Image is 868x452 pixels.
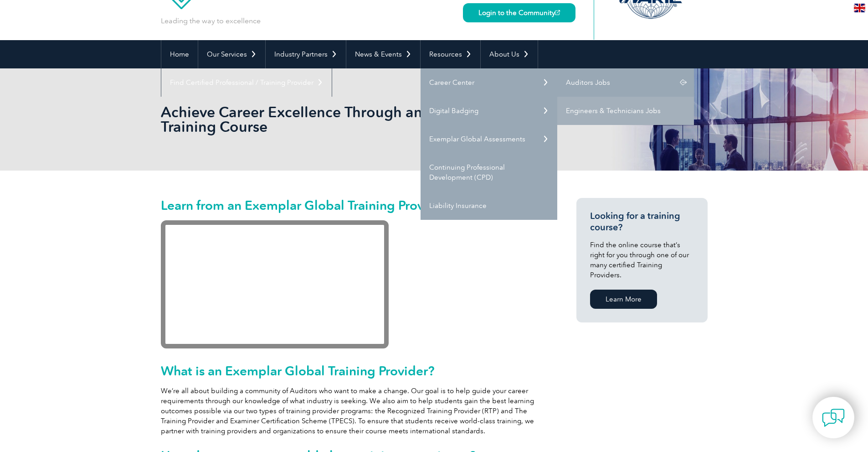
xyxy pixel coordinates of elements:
[481,40,538,68] a: About Us
[557,97,694,125] a: Engineers & Technicians Jobs
[590,240,694,280] p: Find the online course that’s right for you through one of our many certified Training Providers.
[346,40,420,68] a: News & Events
[161,386,544,436] p: We’re all about building a community of Auditors who want to make a change. Our goal is to help g...
[161,364,544,378] h2: What is an Exemplar Global Training Provider?
[421,153,557,192] a: Continuing Professional Development (CPD)
[161,16,261,26] p: Leading the way to excellence
[557,68,694,97] a: Auditors Jobs
[161,198,544,213] h2: Learn from an Exemplar Global Training Provider!
[161,105,544,134] h2: Achieve Career Excellence Through an Exemplar Global Training Course
[822,406,845,429] img: contact-chat.png
[854,4,865,12] img: en
[590,210,694,233] h3: Looking for a training course?
[463,3,575,22] a: Login to the Community
[161,68,332,97] a: Find Certified Professional / Training Provider
[161,40,198,68] a: Home
[421,192,557,220] a: Liability Insurance
[421,68,557,97] a: Career Center
[266,40,346,68] a: Industry Partners
[421,125,557,153] a: Exemplar Global Assessments
[421,40,480,68] a: Resources
[590,290,657,309] a: Learn More
[198,40,265,68] a: Our Services
[555,10,560,15] img: open_square.png
[161,220,389,348] iframe: Recognized Training Provider Graduates: World of Opportunities
[421,97,557,125] a: Digital Badging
